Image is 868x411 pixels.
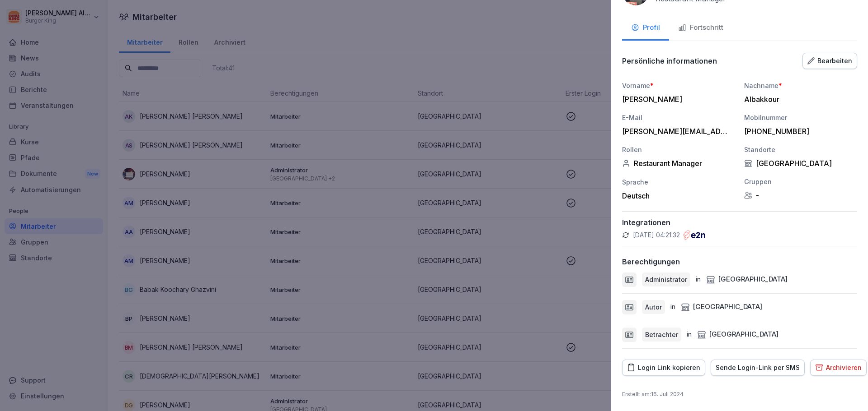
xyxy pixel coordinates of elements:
button: Archivieren [810,360,867,376]
p: in [687,329,692,340]
div: Albakkour [744,95,853,104]
div: - [744,191,857,200]
div: Sprache [622,177,735,187]
div: [GEOGRAPHIC_DATA] [706,274,788,285]
p: [DATE] 04:21:32 [633,231,680,240]
div: Vorname [622,81,735,90]
p: in [670,302,675,312]
div: Deutsch [622,191,735,200]
div: Rollen [622,145,735,154]
div: Archivieren [815,363,862,373]
div: Nachname [744,81,857,90]
div: Mobilnummer [744,113,857,122]
div: Login Link kopieren [627,363,700,373]
button: Sende Login-Link per SMS [711,360,805,376]
div: Gruppen [744,177,857,186]
div: [PERSON_NAME] [622,95,731,104]
div: Standorte [744,145,857,154]
p: Autor [645,302,662,312]
div: [GEOGRAPHIC_DATA] [697,329,778,340]
button: Profil [622,16,669,41]
div: [PHONE_NUMBER] [744,127,853,136]
p: Erstellt am : 16. Juli 2024 [622,390,857,398]
div: [GEOGRAPHIC_DATA] [681,302,762,312]
button: Fortschritt [669,16,732,41]
p: Integrationen [622,218,857,227]
p: Persönliche informationen [622,56,717,65]
div: [GEOGRAPHIC_DATA] [744,159,857,168]
p: Berechtigungen [622,257,680,266]
div: Bearbeiten [807,56,852,66]
div: [PERSON_NAME][EMAIL_ADDRESS][DOMAIN_NAME] [622,127,731,136]
p: Administrator [645,275,687,284]
div: Sende Login-Link per SMS [716,363,800,373]
button: Bearbeiten [802,53,857,69]
p: in [696,274,701,285]
div: Restaurant Manager [622,159,735,168]
p: Betrachter [645,330,678,339]
div: E-Mail [622,113,735,122]
button: Login Link kopieren [622,360,705,376]
div: Fortschritt [678,23,723,33]
div: Profil [631,23,660,33]
img: e2n.png [684,231,705,240]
